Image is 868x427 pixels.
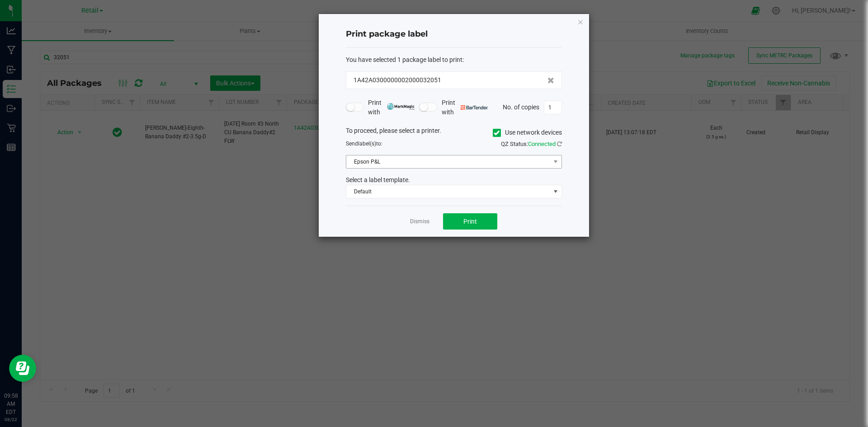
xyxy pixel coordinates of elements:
[339,126,569,140] div: To proceed, please select a printer.
[443,213,497,230] button: Print
[461,105,488,110] img: bartender.png
[410,218,429,225] a: Dismiss
[346,141,382,147] span: Send to:
[528,141,556,147] span: Connected
[387,103,415,110] img: mark_magic_cybra.png
[346,56,462,63] span: You have selected 1 package label to print
[346,55,562,65] div: :
[463,218,477,225] span: Print
[368,98,415,117] span: Print with
[9,355,36,382] iframe: Resource center
[493,128,562,137] label: Use network devices
[346,155,550,168] span: Epson P&L
[501,141,562,147] span: QZ Status:
[354,75,441,85] span: 1A42A0300000002000032051
[346,185,550,198] span: Default
[339,175,569,185] div: Select a label template.
[346,28,562,40] h4: Print package label
[442,98,488,117] span: Print with
[503,103,539,110] span: No. of copies
[358,141,376,147] span: label(s)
